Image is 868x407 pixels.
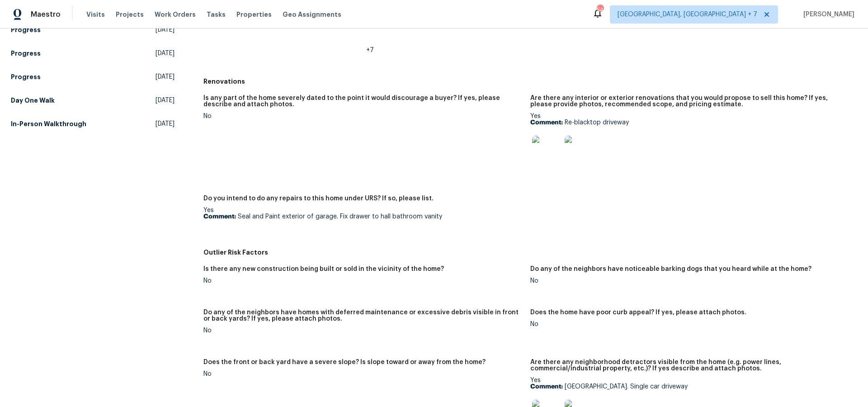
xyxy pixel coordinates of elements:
[86,10,105,19] span: Visits
[207,11,226,18] span: Tasks
[203,95,523,108] h5: Is any part of the home severely dated to the point it would discourage a buyer? If yes, please d...
[203,213,523,220] p: Seal and Paint exterior of garage. Fix drawer to hall bathroom vanity
[203,309,523,322] h5: Do any of the neighbors have homes with deferred maintenance or excessive debris visible in front...
[203,278,523,284] div: No
[156,72,175,81] span: [DATE]
[203,359,486,365] h5: Does the front or back yard have a severe slope? Is slope toward or away from the home?
[11,72,41,81] h5: Progress
[203,266,444,272] h5: Is there any new construction being built or sold in the vicinity of the home?
[530,119,850,126] p: Re-blacktop driveway
[203,207,523,220] div: Yes
[203,113,523,119] div: No
[156,119,175,128] span: [DATE]
[530,359,850,372] h5: Are there any neighborhood detractors visible from the home (e.g. power lines, commercial/industr...
[203,248,857,257] h5: Outlier Risk Factors
[530,95,850,108] h5: Are there any interior or exterior renovations that you would propose to sell this home? If yes, ...
[530,113,850,170] div: Yes
[11,116,175,132] a: In-Person Walkthrough[DATE]
[530,309,746,316] h5: Does the home have poor curb appeal? If yes, please attach photos.
[203,371,523,377] div: No
[236,10,272,19] span: Properties
[530,383,850,390] p: [GEOGRAPHIC_DATA]. Single car driveway
[11,25,41,34] h5: Progress
[203,77,857,86] h5: Renovations
[530,119,563,126] b: Comment:
[11,22,175,38] a: Progress[DATE]
[597,5,603,14] div: 54
[156,25,175,34] span: [DATE]
[11,69,175,85] a: Progress[DATE]
[203,327,523,334] div: No
[618,10,757,19] span: [GEOGRAPHIC_DATA], [GEOGRAPHIC_DATA] + 7
[11,92,175,109] a: Day One Walk[DATE]
[800,10,854,19] span: [PERSON_NAME]
[366,47,374,53] span: +7
[156,49,175,58] span: [DATE]
[155,10,196,19] span: Work Orders
[203,213,236,220] b: Comment:
[11,45,175,62] a: Progress[DATE]
[530,266,811,272] h5: Do any of the neighbors have noticeable barking dogs that you heard while at the home?
[116,10,144,19] span: Projects
[11,49,41,58] h5: Progress
[283,10,341,19] span: Geo Assignments
[11,119,86,128] h5: In-Person Walkthrough
[203,195,434,202] h5: Do you intend to do any repairs to this home under URS? If so, please list.
[530,321,850,327] div: No
[530,383,563,390] b: Comment:
[156,96,175,105] span: [DATE]
[31,10,61,19] span: Maestro
[11,96,55,105] h5: Day One Walk
[530,278,850,284] div: No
